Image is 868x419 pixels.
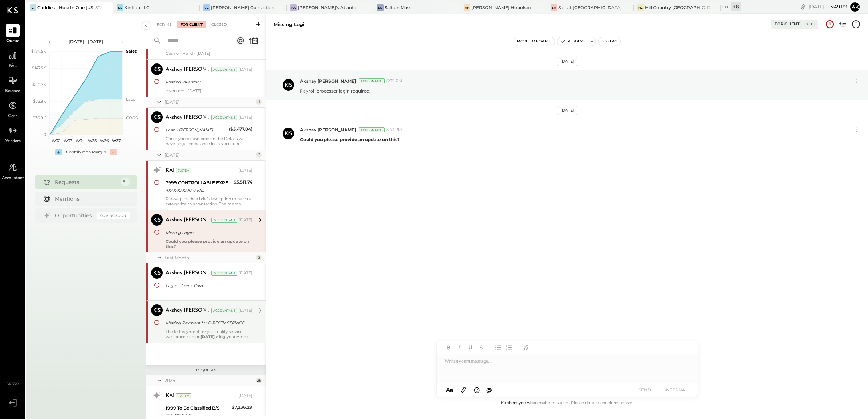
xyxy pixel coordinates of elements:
[33,115,46,120] text: $36.9K
[239,67,252,73] div: [DATE]
[100,138,109,143] text: W36
[464,4,470,11] div: AH
[211,271,237,276] div: Accountant
[290,4,297,11] div: HA
[0,99,25,120] a: Cash
[0,124,25,145] a: Vendors
[557,37,588,46] button: Resolve
[165,377,254,383] div: 2024
[33,99,46,104] text: $73.8K
[256,152,262,158] div: 2
[5,88,20,95] span: Balance
[9,63,17,70] span: P&L
[32,82,46,87] text: $110.7K
[808,3,847,10] div: [DATE]
[55,212,93,219] div: Opportunities
[166,412,230,419] div: CHECK PAID
[0,161,25,182] a: Accountant
[166,51,252,56] div: Cash on Hand - [DATE]
[31,49,46,54] text: $184.5K
[64,138,72,143] text: W33
[211,308,237,313] div: Accountant
[630,385,660,395] button: SEND
[476,343,486,352] button: Strikethrough
[111,138,121,143] text: W37
[166,270,210,277] div: Akshay [PERSON_NAME]
[504,343,514,352] button: Ordered List
[273,21,308,28] div: Missing Login
[166,167,174,174] div: KAI
[239,393,252,399] div: [DATE]
[165,255,254,261] div: Last Month
[30,4,36,11] div: C-
[557,57,577,66] div: [DATE]
[177,21,206,28] div: For Client
[166,307,210,314] div: Akshay [PERSON_NAME]
[385,4,411,11] div: Salt on Mass
[166,196,252,206] div: Please provide a brief description to help us categorize this transaction. The memo might be help...
[298,4,356,11] div: [PERSON_NAME]'s Atlanta
[522,343,531,352] button: Add URL
[359,127,385,132] div: Accountant
[645,4,710,11] div: Hill Country [GEOGRAPHIC_DATA]
[775,21,800,27] div: For Client
[32,65,46,70] text: $147.6K
[450,386,453,393] span: a
[176,393,191,398] div: System
[166,88,252,93] div: Inventory - [DATE]
[166,78,250,86] div: Missing Inventory
[124,4,150,11] div: KinKan LLC
[203,4,210,11] div: VC
[256,378,262,383] div: 25
[637,4,644,11] div: HC
[239,270,252,276] div: [DATE]
[300,137,400,142] strong: Could you please provide an update on this?
[166,404,230,412] div: 1999 To Be Classified B/S
[121,178,130,186] div: 84
[166,217,210,224] div: Akshay [PERSON_NAME]
[165,99,254,105] div: [DATE]
[256,99,262,105] div: 1
[66,149,106,155] div: Contribution Margin
[166,179,231,186] div: 7999 CONTROLLABLE EXPENSES:Ask Client - Transactions
[494,343,503,352] button: Unordered List
[471,4,531,11] div: [PERSON_NAME] Hoboken
[514,37,555,46] button: Move to for me
[558,4,622,11] div: Salt at [GEOGRAPHIC_DATA]
[110,149,117,155] div: -
[0,49,25,70] a: P&L
[551,4,557,11] div: Sa
[799,3,807,11] div: copy link
[166,239,249,249] strong: Could you please provide an update on this?
[176,168,191,173] div: System
[126,97,137,102] text: Labor
[51,138,60,143] text: W32
[386,78,402,84] span: 6:39 PM
[166,114,210,121] div: Akshay [PERSON_NAME]
[8,113,17,120] span: Cash
[486,386,492,393] span: @
[0,24,25,45] a: Queue
[208,21,230,28] div: Closed
[55,195,126,202] div: Mentions
[37,4,102,11] div: Caddies - Hole In One [US_STATE]
[0,74,25,95] a: Balance
[444,386,455,394] button: Aa
[234,178,252,186] div: $5,511.74
[239,115,252,120] div: [DATE]
[300,88,370,94] p: Payroll processer login required.
[377,4,384,11] div: So
[802,22,815,27] div: [DATE]
[6,38,20,45] span: Queue
[599,37,620,46] button: Unflag
[200,334,215,339] strong: [DATE]
[55,149,62,155] div: +
[444,343,453,352] button: Bold
[211,67,237,72] div: Accountant
[44,132,46,137] text: 0
[232,404,252,411] div: $7,236.29
[211,4,276,11] div: [PERSON_NAME] Confections - [GEOGRAPHIC_DATA]
[300,78,356,84] span: Akshay [PERSON_NAME]
[153,21,175,28] div: For Me
[165,152,254,158] div: [DATE]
